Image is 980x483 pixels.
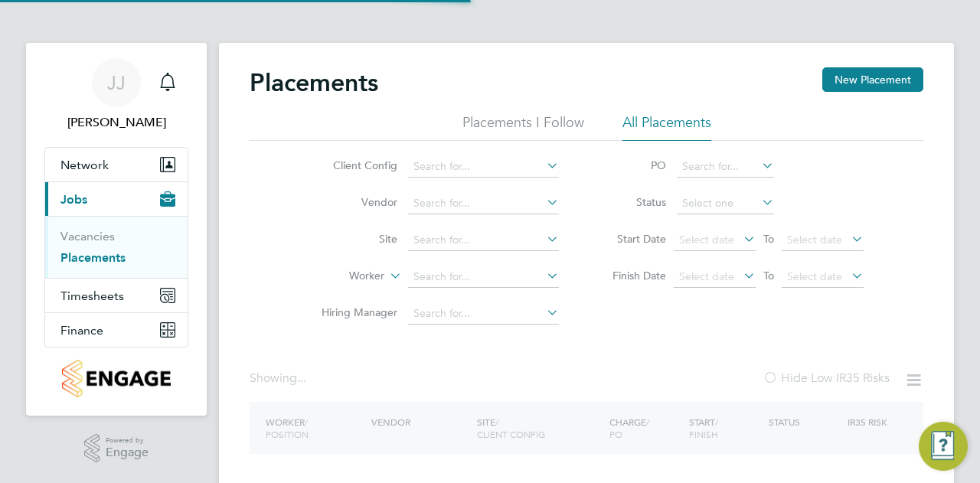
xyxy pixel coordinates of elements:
[622,113,711,141] li: All Placements
[60,250,126,265] a: Placements
[60,289,124,303] span: Timesheets
[309,305,397,319] label: Hiring Manager
[679,269,734,283] span: Select date
[597,232,666,246] label: Start Date
[462,113,584,141] li: Placements I Follow
[597,269,666,282] label: Finish Date
[60,229,115,243] a: Vacancies
[822,67,923,92] button: New Placement
[45,182,188,216] button: Jobs
[44,360,188,397] a: Go to home page
[26,43,207,416] nav: Main navigation
[250,67,378,98] h2: Placements
[60,192,87,207] span: Jobs
[60,323,103,338] span: Finance
[45,313,188,347] button: Finance
[759,229,779,249] span: To
[62,360,170,397] img: countryside-properties-logo-retina.png
[84,434,149,463] a: Powered byEngage
[296,269,384,284] label: Worker
[408,230,559,251] input: Search for...
[106,446,149,459] span: Engage
[677,156,774,178] input: Search for...
[44,58,188,132] a: JJ[PERSON_NAME]
[787,233,842,246] span: Select date
[107,73,126,93] span: JJ
[45,216,188,278] div: Jobs
[787,269,842,283] span: Select date
[44,113,188,132] span: Joshua James
[309,158,397,172] label: Client Config
[45,279,188,312] button: Timesheets
[759,266,779,286] span: To
[597,158,666,172] label: PO
[106,434,149,447] span: Powered by
[297,370,306,386] span: ...
[919,422,968,471] button: Engage Resource Center
[60,158,109,172] span: Network
[45,148,188,181] button: Network
[677,193,774,214] input: Select one
[597,195,666,209] label: Status
[309,195,397,209] label: Vendor
[408,193,559,214] input: Search for...
[763,370,890,386] label: Hide Low IR35 Risks
[250,370,309,387] div: Showing
[679,233,734,246] span: Select date
[408,266,559,288] input: Search for...
[408,156,559,178] input: Search for...
[408,303,559,325] input: Search for...
[309,232,397,246] label: Site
